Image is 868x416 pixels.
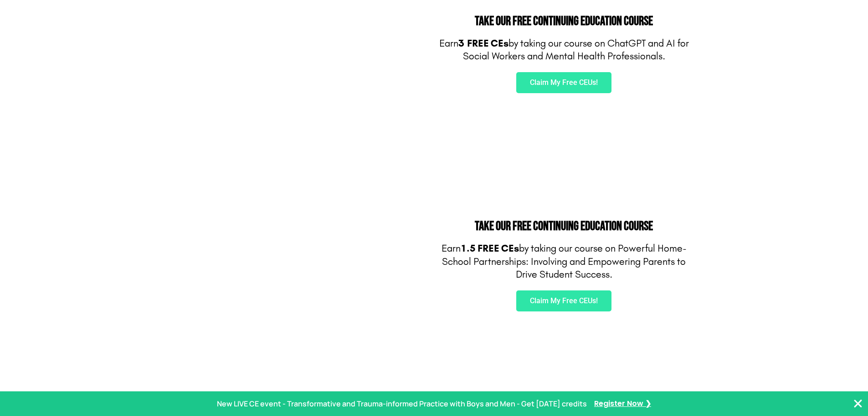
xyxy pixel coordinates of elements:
button: Close Banner [853,398,863,409]
h2: Take Our FREE Continuing Education Course [439,220,689,233]
p: Earn by taking our course on Powerful Home-School Partnerships: Involving and Empowering Parents ... [439,242,689,281]
b: 1.5 FREE CEs [461,242,519,254]
p: Earn by taking our course on ChatGPT and AI for Social Workers and Mental Health Professionals. [439,37,689,63]
h2: Take Our FREE Continuing Education Course [439,15,689,28]
a: Claim My Free CEUs! [516,72,611,93]
a: Register Now ❯ [594,397,651,411]
p: New LIVE CE event - Transformative and Trauma-informed Practice with Boys and Men - Get [DATE] cr... [217,397,587,411]
a: Claim My Free CEUs! [516,290,611,311]
span: Claim My Free CEUs! [530,79,598,86]
b: 3 FREE CEs [458,37,508,49]
span: Claim My Free CEUs! [530,297,598,305]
